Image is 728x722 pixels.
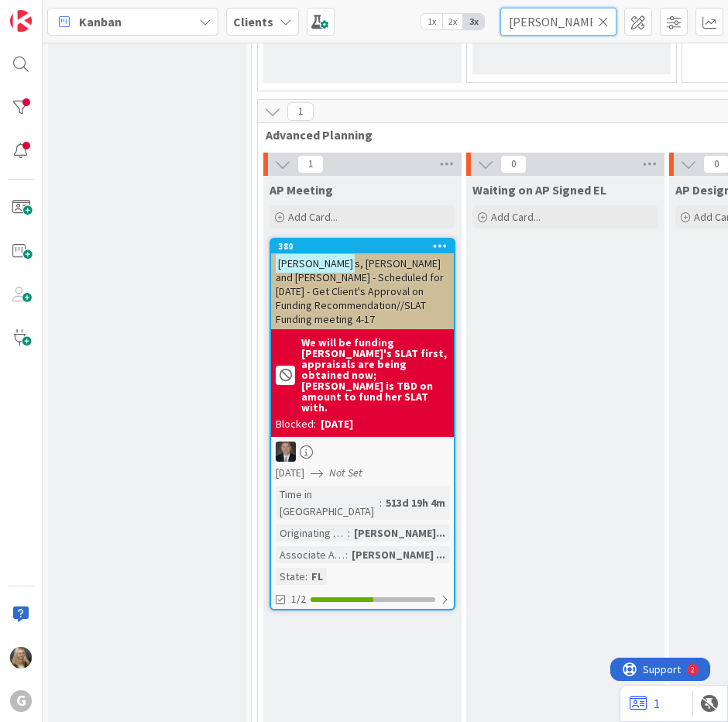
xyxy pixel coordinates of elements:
img: BG [276,442,296,462]
span: 0 [500,155,527,174]
div: Associate Assigned [276,546,345,563]
div: Time in [GEOGRAPHIC_DATA] [276,486,379,520]
span: 1x [421,14,442,29]
div: [DATE] [321,416,353,432]
b: Clients [233,14,273,29]
div: [PERSON_NAME]... [350,524,449,541]
div: G [10,690,32,712]
input: Quick Filter... [500,8,616,36]
span: [DATE] [276,465,304,481]
div: Blocked: [276,416,316,432]
span: 3x [463,14,484,29]
span: AP Meeting [270,182,333,198]
span: : [305,568,307,585]
div: FL [307,568,327,585]
b: We will be funding [PERSON_NAME]'s SLAT first, appraisals are being obtained now; [PERSON_NAME] i... [301,337,449,413]
span: Support [33,2,70,21]
div: 2 [81,6,84,19]
span: Add Card... [288,210,338,224]
span: Add Card... [491,210,541,224]
div: 380 [278,241,454,252]
i: Not Set [329,466,362,480]
span: 2x [442,14,463,29]
img: Visit kanbanzone.com [10,10,32,32]
span: 1 [297,155,324,174]
img: DS [10,647,32,669]
span: s, [PERSON_NAME] and [PERSON_NAME] - Scheduled for [DATE] - Get Client's Approval on Funding Reco... [276,256,444,326]
div: State [276,568,305,585]
div: 380 [271,239,454,253]
span: : [379,494,382,511]
span: Waiting on AP Signed EL [472,182,606,198]
div: 380[PERSON_NAME]s, [PERSON_NAME] and [PERSON_NAME] - Scheduled for [DATE] - Get Client's Approval... [271,239,454,329]
span: 1 [287,102,314,121]
span: : [348,524,350,541]
a: 1 [630,694,660,713]
div: BG [271,442,454,462]
div: [PERSON_NAME] ... [348,546,449,563]
mark: [PERSON_NAME] [276,254,355,272]
div: Originating Attorney [276,524,348,541]
span: : [345,546,348,563]
div: 513d 19h 4m [382,494,449,511]
span: Kanban [79,12,122,31]
span: 1/2 [291,591,306,607]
